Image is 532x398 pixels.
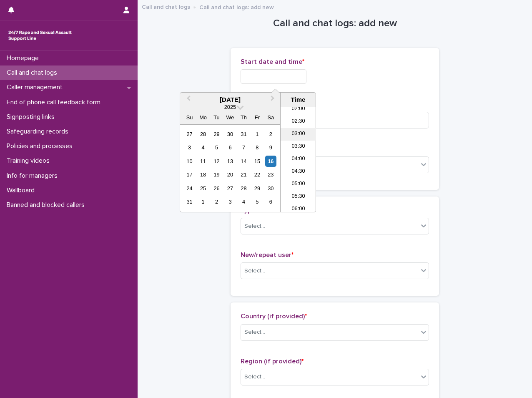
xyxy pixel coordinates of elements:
[265,156,276,167] div: Choose Saturday, August 16th, 2025
[224,156,236,167] div: Choose Wednesday, August 13th, 2025
[3,69,64,77] p: Call and chat logs
[238,183,249,194] div: Choose Thursday, August 28th, 2025
[251,156,263,167] div: Choose Friday, August 15th, 2025
[238,112,249,123] div: Th
[197,142,208,153] div: Choose Monday, August 4th, 2025
[241,358,304,365] span: Region (if provided)
[211,142,222,153] div: Choose Tuesday, August 5th, 2025
[281,141,316,153] li: 03:30
[199,2,274,11] p: Call and chat logs: add new
[231,18,439,30] h1: Call and chat logs: add new
[184,156,195,167] div: Choose Sunday, August 10th, 2025
[281,203,316,216] li: 06:00
[265,183,276,194] div: Choose Saturday, August 30th, 2025
[238,156,249,167] div: Choose Thursday, August 14th, 2025
[224,112,236,123] div: We
[238,169,249,180] div: Choose Thursday, August 21st, 2025
[211,183,222,194] div: Choose Tuesday, August 26th, 2025
[184,183,195,194] div: Choose Sunday, August 24th, 2025
[3,172,64,180] p: Info for managers
[181,93,194,107] button: Previous Month
[265,142,276,153] div: Choose Saturday, August 9th, 2025
[281,178,316,191] li: 05:00
[211,156,222,167] div: Choose Tuesday, August 12th, 2025
[184,169,195,180] div: Choose Sunday, August 17th, 2025
[224,169,236,180] div: Choose Wednesday, August 20th, 2025
[244,373,265,381] div: Select...
[3,142,79,150] p: Policies and processes
[224,183,236,194] div: Choose Wednesday, August 27th, 2025
[238,142,249,153] div: Choose Thursday, August 7th, 2025
[197,169,208,180] div: Choose Monday, August 18th, 2025
[265,112,276,123] div: Sa
[211,196,222,207] div: Choose Tuesday, September 2nd, 2025
[224,142,236,153] div: Choose Wednesday, August 6th, 2025
[3,113,61,121] p: Signposting links
[241,313,307,320] span: Country (if provided)
[238,196,249,207] div: Choose Thursday, September 4th, 2025
[241,252,294,258] span: New/repeat user
[3,201,91,209] p: Banned and blocked callers
[3,157,56,165] p: Training videos
[265,128,276,140] div: Choose Saturday, August 2nd, 2025
[238,128,249,140] div: Choose Thursday, July 31st, 2025
[224,104,236,110] span: 2025
[281,191,316,203] li: 05:30
[184,128,195,140] div: Choose Sunday, July 27th, 2025
[197,183,208,194] div: Choose Monday, August 25th, 2025
[3,83,69,91] p: Caller management
[3,128,75,136] p: Safeguarding records
[197,112,208,123] div: Mo
[3,186,41,194] p: Wallboard
[265,196,276,207] div: Choose Saturday, September 6th, 2025
[281,128,316,141] li: 03:00
[197,156,208,167] div: Choose Monday, August 11th, 2025
[184,196,195,207] div: Choose Sunday, August 31st, 2025
[197,128,208,140] div: Choose Monday, July 28th, 2025
[265,169,276,180] div: Choose Saturday, August 23rd, 2025
[241,58,304,65] span: Start date and time
[267,93,280,107] button: Next Month
[3,54,45,62] p: Homepage
[211,128,222,140] div: Choose Tuesday, July 29th, 2025
[184,112,195,123] div: Su
[283,96,314,103] div: Time
[281,153,316,166] li: 04:00
[224,128,236,140] div: Choose Wednesday, July 30th, 2025
[183,127,277,209] div: month 2025-08
[251,183,263,194] div: Choose Friday, August 29th, 2025
[251,196,263,207] div: Choose Friday, September 5th, 2025
[281,166,316,178] li: 04:30
[244,328,265,337] div: Select...
[251,142,263,153] div: Choose Friday, August 8th, 2025
[244,267,265,275] div: Select...
[211,169,222,180] div: Choose Tuesday, August 19th, 2025
[251,128,263,140] div: Choose Friday, August 1st, 2025
[224,196,236,207] div: Choose Wednesday, September 3rd, 2025
[184,142,195,153] div: Choose Sunday, August 3rd, 2025
[180,96,280,103] div: [DATE]
[3,98,107,106] p: End of phone call feedback form
[197,196,208,207] div: Choose Monday, September 1st, 2025
[244,222,265,231] div: Select...
[7,27,73,44] img: rhQMoQhaT3yELyF149Cw
[142,2,190,11] a: Call and chat logs
[281,116,316,128] li: 02:30
[281,103,316,116] li: 02:00
[211,112,222,123] div: Tu
[251,112,263,123] div: Fr
[251,169,263,180] div: Choose Friday, August 22nd, 2025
